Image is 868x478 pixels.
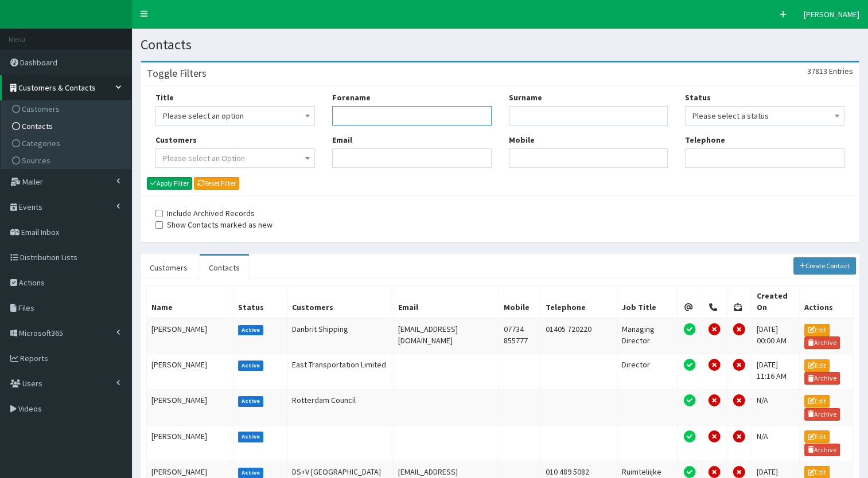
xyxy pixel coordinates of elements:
th: Telephone Permission [702,285,727,318]
span: Files [18,303,34,313]
a: Archive [804,408,840,421]
th: Telephone [541,285,617,318]
label: Include Archived Records [155,207,255,219]
h1: Contacts [141,37,859,52]
label: Active [238,468,264,478]
span: Dashboard [20,57,57,68]
span: Categories [22,138,60,148]
th: Customers [287,285,394,318]
label: Status [685,92,711,103]
a: Contacts [200,256,249,280]
td: [PERSON_NAME] [147,354,233,390]
td: N/A [752,390,799,425]
td: Rotterdam Council [287,390,394,425]
span: Please select a status [685,106,844,126]
label: Forename [332,92,371,103]
th: Post Permission [727,285,752,318]
label: Active [238,396,264,406]
span: Events [19,202,42,212]
span: Email Inbox [21,227,59,237]
input: Show Contacts marked as new [155,221,163,229]
span: Please select an option [163,108,308,124]
label: Customers [155,134,197,146]
td: [PERSON_NAME] [147,318,233,354]
th: Job Title [617,285,677,318]
input: Include Archived Records [155,210,163,217]
label: Active [238,325,264,335]
a: Contacts [3,117,131,135]
span: Entries [829,66,853,76]
a: Archive [804,372,840,385]
th: Created On [752,285,799,318]
a: Categories [3,135,131,152]
span: Mailer [22,177,43,187]
label: Active [238,432,264,442]
label: Telephone [685,134,725,146]
td: [PERSON_NAME] [147,425,233,461]
td: [PERSON_NAME] [147,390,233,425]
a: Edit [804,359,830,372]
span: Please select an option [155,106,315,126]
td: N/A [752,425,799,461]
a: Edit [804,430,830,443]
span: Customers & Contacts [18,83,96,93]
label: Show Contacts marked as new [155,219,273,230]
span: Reports [20,353,48,363]
a: Archive [804,336,840,349]
th: Actions [800,285,854,318]
span: Users [22,378,42,389]
span: [PERSON_NAME] [804,9,859,19]
span: Please select an Option [163,153,245,163]
button: Apply Filter [147,177,192,190]
td: [DATE] 00:00 AM [752,318,799,354]
td: 07734 855777 [499,318,540,354]
td: [EMAIL_ADDRESS][DOMAIN_NAME] [394,318,499,354]
a: Edit [804,324,830,336]
label: Mobile [509,134,535,146]
span: 37813 [807,66,827,76]
a: Sources [3,152,131,169]
span: Customers [22,104,60,114]
th: Mobile [499,285,540,318]
td: Director [617,354,677,390]
th: Status [233,285,287,318]
span: Contacts [22,121,53,131]
h3: Toggle Filters [147,68,207,79]
span: Actions [19,277,45,288]
th: Email [394,285,499,318]
span: Distribution Lists [20,252,77,262]
span: Please select a status [692,108,837,124]
span: Videos [18,403,42,414]
a: Create Contact [793,257,857,275]
label: Email [332,134,352,146]
a: Customers [141,256,197,280]
a: Reset Filter [194,177,239,190]
a: Edit [804,395,830,408]
th: Email Permission [677,285,702,318]
span: Microsoft365 [19,328,63,338]
span: Sources [22,155,50,166]
a: Archive [804,444,840,456]
label: Active [238,361,264,371]
label: Title [155,92,174,103]
th: Name [147,285,233,318]
td: East Transportation Limited [287,354,394,390]
td: Managing Director [617,318,677,354]
td: Danbrit Shipping [287,318,394,354]
label: Surname [509,92,542,103]
a: Customers [3,100,131,117]
td: 01405 720220 [541,318,617,354]
td: [DATE] 11:16 AM [752,354,799,390]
